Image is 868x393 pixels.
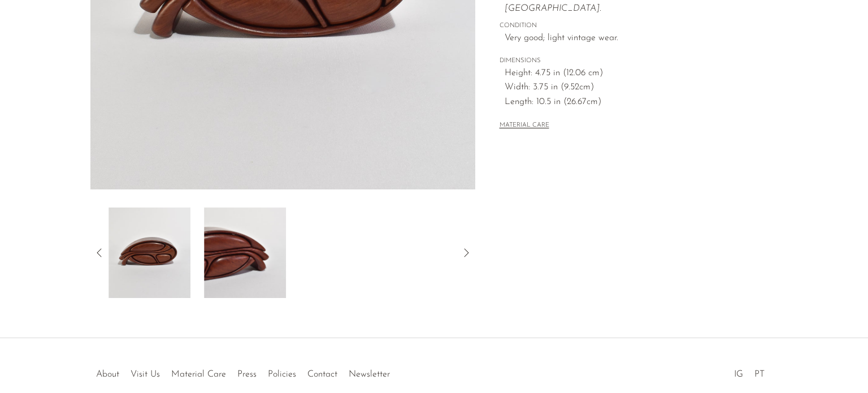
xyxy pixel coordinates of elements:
span: Width: 3.75 in (9.52cm) [505,80,754,95]
span: Very good; light vintage wear. [505,31,754,46]
span: CONDITION [500,21,754,31]
ul: Quick links [90,361,396,382]
a: PT [754,370,765,379]
span: DIMENSIONS [500,56,754,66]
a: Press [237,370,257,379]
img: Curved Handcrafted Jewelry Box [108,208,190,298]
a: Policies [268,370,296,379]
a: About [96,370,119,379]
img: Curved Handcrafted Jewelry Box [204,208,286,298]
a: Contact [307,370,337,379]
a: Material Care [171,370,226,379]
a: Visit Us [131,370,160,379]
ul: Social Medias [728,361,770,382]
button: MATERIAL CARE [500,122,549,130]
span: Length: 10.5 in (26.67cm) [505,95,754,110]
a: IG [734,370,743,379]
span: Height: 4.75 in (12.06 cm) [505,66,754,81]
